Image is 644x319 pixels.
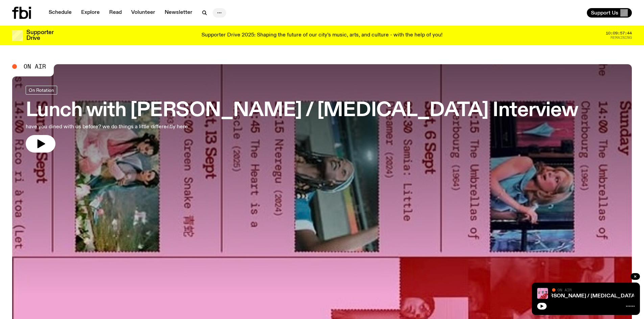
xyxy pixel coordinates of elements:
span: Support Us [591,10,618,16]
a: On Rotation [26,86,57,95]
span: 10:09:57:44 [606,31,632,35]
a: Volunteer [127,8,159,18]
a: Lunch with [PERSON_NAME] / [MEDICAL_DATA] Interviewhave you dined with us before? we do things a ... [26,86,578,153]
p: have you dined with us before? we do things a little differently here [26,123,199,131]
h3: Supporter Drive [26,30,53,41]
a: Explore [77,8,104,18]
a: Schedule [45,8,76,18]
p: Supporter Drive 2025: Shaping the future of our city’s music, arts, and culture - with the help o... [201,32,443,38]
a: Newsletter [161,8,196,18]
span: Remaining [611,36,632,39]
button: Support Us [587,8,632,18]
span: On Air [557,288,572,292]
span: On Rotation [29,87,54,92]
span: On Air [24,63,46,70]
h3: Lunch with [PERSON_NAME] / [MEDICAL_DATA] Interview [26,101,578,120]
a: Read [105,8,126,18]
